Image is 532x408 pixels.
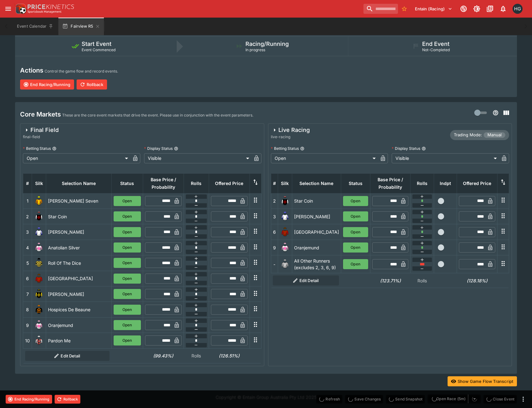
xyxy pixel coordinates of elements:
div: Final Field [23,126,59,134]
button: Open [114,335,141,345]
p: Rolls [412,277,432,284]
p: Betting Status [23,146,51,151]
th: Status [111,173,143,193]
input: search [363,4,398,14]
img: runner 1 [34,196,44,206]
button: End Racing/Running [6,395,52,404]
img: runner 3 [34,227,44,237]
button: Show Game Flow Transcript [448,376,517,386]
td: 2 [271,193,278,209]
div: Visible [392,153,499,163]
td: [GEOGRAPHIC_DATA] [292,224,341,240]
p: These are the core event markets that drive the event. Please use in conjunction with the event p... [62,112,253,118]
th: Base Price / Probability [370,173,411,193]
td: 1 [23,193,32,209]
div: Hamish Gooch [513,4,523,14]
td: 9 [271,240,278,255]
div: Live Racing [271,126,310,134]
td: 5 [23,255,32,271]
img: runner 6 [280,227,290,237]
td: - [271,255,278,273]
h4: Core Markets [20,110,61,118]
button: No Bookmarks [399,4,409,14]
p: Display Status [392,146,420,151]
img: PriceKinetics Logo [14,3,26,15]
button: Event Calendar [13,18,57,35]
span: final-field [23,134,59,140]
p: Trading Mode: [454,132,482,138]
th: Rolls [411,173,434,193]
img: Sportsbook Management [28,10,62,13]
td: Anatolian Silver [46,240,112,255]
button: Open [114,211,141,221]
button: Open [114,258,141,268]
td: 3 [271,209,278,224]
span: Not-Completed [422,47,450,52]
td: [GEOGRAPHIC_DATA] [46,271,112,286]
button: Rollback [77,79,107,90]
button: Documentation [484,3,496,14]
td: 10 [23,333,32,348]
img: runner 4 [34,242,44,253]
h4: Actions [20,66,43,74]
button: Toggle light/dark mode [471,3,482,14]
button: Open [114,305,141,315]
button: Open [343,242,368,253]
td: 3 [23,224,32,240]
img: runner 2 [34,211,44,221]
td: 7 [23,286,32,302]
h6: (126.51%) [211,352,248,359]
button: Select Tenant [411,4,456,14]
button: Open [114,274,141,284]
span: live-racing [271,134,310,140]
th: Base Price / Probability [143,173,184,193]
button: Open [343,211,368,221]
h6: (99.43%) [145,352,182,359]
p: Betting Status [271,146,299,151]
th: Offered Price [457,173,497,193]
td: Pardon Me [46,333,112,348]
td: [PERSON_NAME] [292,209,341,224]
button: Betting Status [300,146,304,151]
button: more [519,395,527,403]
td: [PERSON_NAME] [46,286,112,302]
button: Display Status [174,146,178,151]
button: Display Status [422,146,426,151]
h6: (123.71%) [372,277,409,284]
td: 4 [23,240,32,255]
img: PriceKinetics [28,4,74,9]
h6: (128.18%) [459,277,496,284]
td: 6 [271,224,278,240]
p: Rolls [185,352,207,359]
td: Star Coin [46,209,112,224]
button: Edit Detail [25,351,110,361]
button: Open [114,196,141,206]
img: runner 2 [280,196,290,206]
button: Fairview R5 [58,18,104,35]
button: End Racing/Running [20,79,74,90]
img: runner 9 [280,242,290,253]
td: 8 [23,302,32,317]
th: # [23,173,32,193]
th: Silk [32,173,46,193]
td: Roll Of The Dice [46,255,112,271]
h5: Racing/Running [245,40,289,47]
td: Oranjemund [46,317,112,333]
p: Control the game flow and record events. [45,68,118,74]
div: split button [427,394,481,403]
th: Status [341,173,370,193]
img: blank-silk.png [280,259,290,269]
td: Star Coin [292,193,341,209]
td: 2 [23,209,32,224]
span: Manual [484,132,505,138]
span: In progress [245,47,265,52]
th: Offered Price [209,173,250,193]
img: runner 6 [34,274,44,284]
button: Hamish Gooch [511,2,524,16]
button: Notifications [497,3,509,14]
button: Open [114,320,141,330]
div: Open [271,153,378,163]
button: Open [114,242,141,253]
td: 6 [23,271,32,286]
img: runner 10 [34,335,44,345]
